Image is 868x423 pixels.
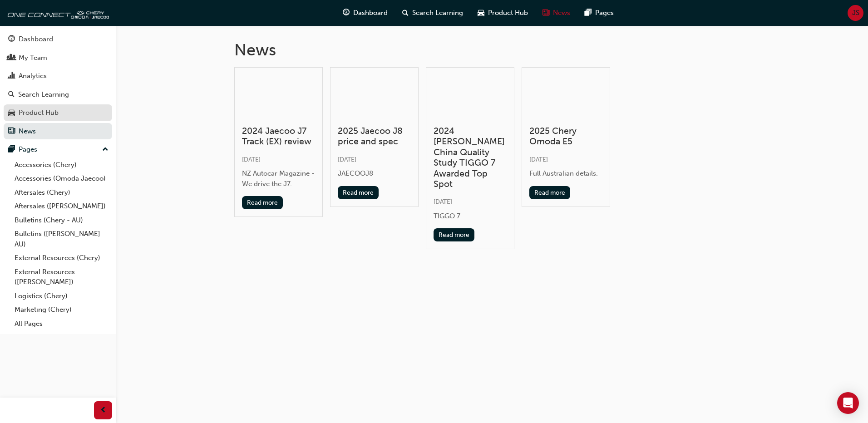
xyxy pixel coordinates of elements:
[11,303,112,317] a: Marketing (Chery)
[335,4,395,22] a: guage-iconDashboard
[11,172,112,186] a: Accessories (Omoda Jaecoo)
[11,186,112,200] a: Aftersales (Chery)
[343,7,350,19] span: guage-icon
[395,4,470,22] a: search-iconSearch Learning
[18,89,69,100] div: Search Learning
[478,7,484,19] span: car-icon
[852,8,859,18] span: JS
[11,213,112,227] a: Bulletins (Chery - AU)
[11,158,112,172] a: Accessories (Chery)
[4,29,112,141] button: DashboardMy TeamAnalyticsSearch LearningProduct HubNews
[522,67,610,207] a: 2025 Chery Omoda E5[DATE]Full Australian details.Read more
[535,4,577,22] a: news-iconNews
[242,196,283,209] button: Read more
[8,109,15,117] span: car-icon
[242,126,315,147] h3: 2024 Jaecoo J7 Track (EX) review
[577,4,621,22] a: pages-iconPages
[338,156,356,163] span: [DATE]
[402,7,409,19] span: search-icon
[529,186,571,199] button: Read more
[412,8,463,18] span: Search Learning
[434,198,452,206] span: [DATE]
[529,168,602,179] div: Full Australian details.
[102,144,108,156] span: up-icon
[19,53,47,63] div: My Team
[595,8,614,18] span: Pages
[4,141,112,158] button: Pages
[4,86,112,103] a: Search Learning
[8,128,15,136] span: news-icon
[434,211,507,221] div: TIGGO 7
[4,49,112,66] a: My Team
[585,7,592,19] span: pages-icon
[837,392,859,414] div: Open Intercom Messenger
[470,4,535,22] a: car-iconProduct Hub
[100,405,107,416] span: prev-icon
[426,67,514,250] a: 2024 [PERSON_NAME] China Quality Study TIGGO 7 Awarded Top Spot[DATE]TIGGO 7Read more
[8,91,15,99] span: search-icon
[11,199,112,213] a: Aftersales ([PERSON_NAME])
[11,227,112,251] a: Bulletins ([PERSON_NAME] - AU)
[4,31,112,48] a: Dashboard
[242,168,315,189] div: NZ Autocar Magazine - We drive the J7.
[529,156,548,163] span: [DATE]
[434,228,475,241] button: Read more
[234,40,750,60] h1: News
[338,126,411,147] h3: 2025 Jaecoo J8 price and spec
[8,72,15,80] span: chart-icon
[242,156,261,163] span: [DATE]
[330,67,419,207] a: 2025 Jaecoo J8 price and spec[DATE]JAECOOJ8Read more
[8,54,15,62] span: people-icon
[8,146,15,154] span: pages-icon
[11,251,112,265] a: External Resources (Chery)
[542,7,549,19] span: news-icon
[434,126,507,189] h3: 2024 [PERSON_NAME] China Quality Study TIGGO 7 Awarded Top Spot
[19,71,47,81] div: Analytics
[338,186,379,199] button: Read more
[19,108,59,118] div: Product Hub
[4,123,112,140] a: News
[488,8,528,18] span: Product Hub
[5,4,109,22] img: oneconnect
[848,5,863,21] button: JS
[8,35,15,44] span: guage-icon
[529,126,602,147] h3: 2025 Chery Omoda E5
[4,104,112,121] a: Product Hub
[11,265,112,289] a: External Resources ([PERSON_NAME])
[338,168,411,179] div: JAECOOJ8
[19,144,37,155] div: Pages
[553,8,570,18] span: News
[11,317,112,331] a: All Pages
[234,67,323,217] a: 2024 Jaecoo J7 Track (EX) review[DATE]NZ Autocar Magazine - We drive the J7.Read more
[19,34,53,44] div: Dashboard
[353,8,388,18] span: Dashboard
[4,68,112,84] a: Analytics
[11,289,112,303] a: Logistics (Chery)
